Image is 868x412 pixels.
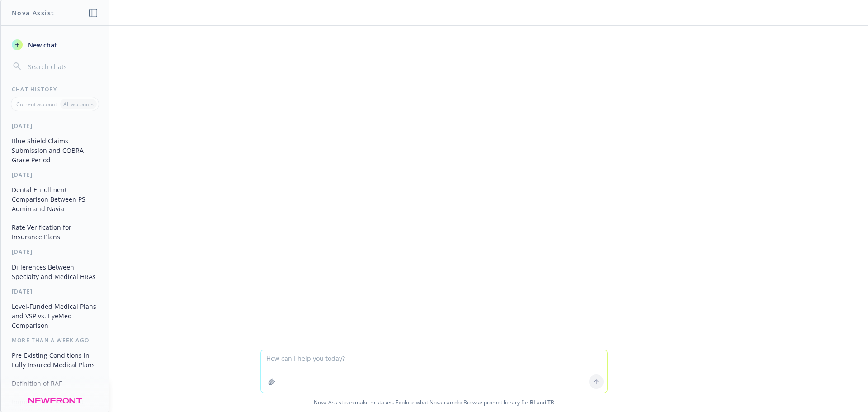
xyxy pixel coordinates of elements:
[8,133,102,167] button: Blue Shield Claims Submission and COBRA Grace Period
[1,248,109,256] div: [DATE]
[8,182,102,216] button: Dental Enrollment Comparison Between PS Admin and Navia
[8,220,102,244] button: Rate Verification for Insurance Plans
[8,37,102,53] button: New chat
[8,348,102,372] button: Pre-Existing Conditions in Fully Insured Medical Plans
[12,8,54,18] h1: Nova Assist
[1,288,109,295] div: [DATE]
[547,398,554,406] a: TR
[8,376,102,391] button: Definition of RAF
[26,40,57,50] span: New chat
[4,393,864,412] span: Nova Assist can make mistakes. Explore what Nova can do: Browse prompt library for and
[1,336,109,344] div: More than a week ago
[8,299,102,333] button: Level-Funded Medical Plans and VSP vs. EyeMed Comparison
[8,260,102,284] button: Differences Between Specialty and Medical HRAs
[530,398,535,406] a: BI
[63,100,94,108] p: All accounts
[16,100,57,108] p: Current account
[26,60,98,73] input: Search chats
[1,85,109,93] div: Chat History
[1,122,109,130] div: [DATE]
[1,171,109,179] div: [DATE]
